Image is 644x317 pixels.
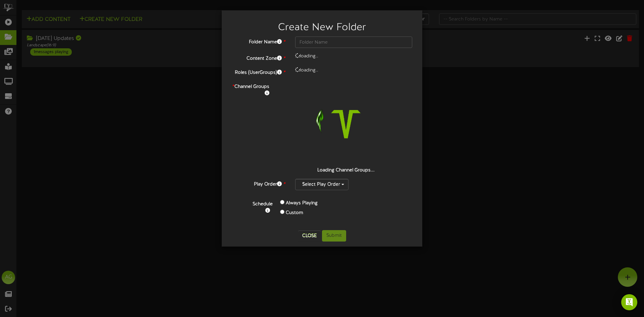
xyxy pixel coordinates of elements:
h2: Create New Folder [232,22,412,33]
label: Channel Groups [227,81,274,97]
label: Folder Name [227,37,290,46]
div: Open Intercom Messenger [621,294,637,310]
b: Schedule [253,202,273,207]
input: Folder Name [295,37,412,48]
div: loading.. [290,67,417,74]
div: loading.. [290,53,417,60]
button: Select Play Order [295,179,348,190]
button: Submit [322,230,346,242]
label: Roles (UserGroups) [227,67,290,76]
strong: Loading Channel Groups... [317,168,375,173]
img: loading-spinner-1.png [303,81,389,167]
label: Content Zone [227,53,290,62]
label: Always Playing [286,200,318,207]
label: Play Order [227,179,290,188]
button: Close [298,230,321,241]
label: Custom [286,210,303,216]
